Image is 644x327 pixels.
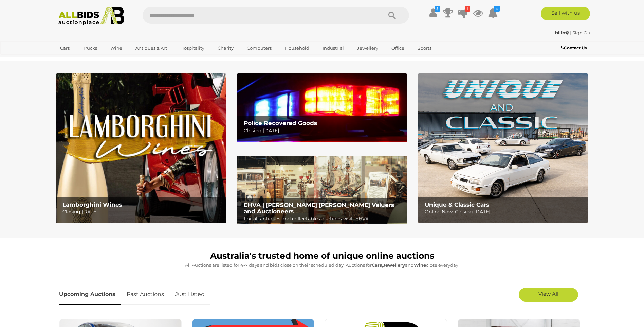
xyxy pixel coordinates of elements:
p: Closing [DATE] [62,208,222,216]
img: EHVA | Evans Hastings Valuers and Auctioneers [237,156,407,224]
i: 1 [465,6,470,12]
a: Office [387,42,409,54]
a: billb [555,30,570,35]
a: Cars [56,42,74,54]
a: Sign Out [572,30,592,35]
p: Closing [DATE] [244,126,404,135]
a: Antiques & Art [131,42,171,54]
a: Contact Us [561,44,588,52]
b: Unique & Classic Cars [425,201,489,208]
b: Police Recovered Goods [244,120,317,126]
h1: Australia's trusted home of unique online auctions [59,251,585,261]
a: 1 [458,7,468,19]
a: Lamborghini Wines Lamborghini Wines Closing [DATE] [56,73,226,223]
a: Just Listed [170,285,210,305]
button: Search [375,7,409,24]
a: Industrial [318,42,348,54]
img: Unique & Classic Cars [418,73,588,223]
i: $ [435,6,440,12]
img: Allbids.com.au [55,7,128,25]
a: Trucks [78,42,102,54]
strong: Cars [372,262,382,268]
a: Past Auctions [122,285,169,305]
p: Online Now, Closing [DATE] [425,208,585,216]
b: Lamborghini Wines [62,201,122,208]
a: Hospitality [176,42,209,54]
a: Household [280,42,314,54]
b: EHVA | [PERSON_NAME] [PERSON_NAME] Valuers and Auctioneers [244,202,394,215]
a: Computers [242,42,276,54]
a: [GEOGRAPHIC_DATA] [56,54,113,65]
a: Unique & Classic Cars Unique & Classic Cars Online Now, Closing [DATE] [418,73,588,223]
a: Upcoming Auctions [59,285,121,305]
a: EHVA | Evans Hastings Valuers and Auctioneers EHVA | [PERSON_NAME] [PERSON_NAME] Valuers and Auct... [237,156,407,224]
span: | [570,30,571,35]
strong: billb [555,30,569,35]
i: 4 [494,6,500,12]
img: Police Recovered Goods [237,73,407,142]
img: Lamborghini Wines [56,73,226,223]
a: Sell with us [541,7,590,20]
a: Police Recovered Goods Police Recovered Goods Closing [DATE] [237,73,407,142]
a: View All [519,288,578,302]
a: 4 [488,7,498,19]
p: All Auctions are listed for 4-7 days and bids close on their scheduled day. Auctions for , and cl... [59,261,585,269]
a: Wine [106,42,127,54]
strong: Wine [414,262,426,268]
p: For all antiques and collectables auctions visit: EHVA [244,214,404,223]
strong: Jewellery [383,262,405,268]
a: Sports [413,42,436,54]
a: Charity [213,42,238,54]
a: $ [428,7,438,19]
span: View All [538,291,558,297]
b: Contact Us [561,45,587,50]
a: Jewellery [353,42,383,54]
